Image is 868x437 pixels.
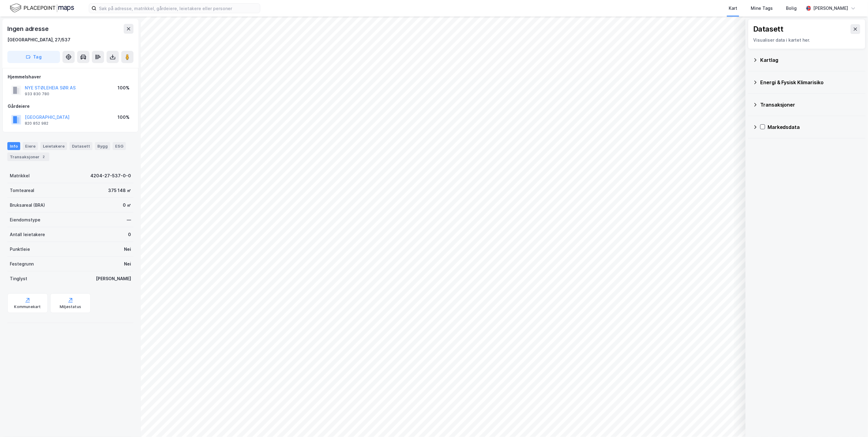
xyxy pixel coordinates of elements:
[7,36,70,43] div: [GEOGRAPHIC_DATA], 27/537
[814,5,848,12] div: [PERSON_NAME]
[10,187,34,194] div: Tomteareal
[10,246,30,253] div: Punktleie
[10,216,40,224] div: Eiendomstype
[760,56,861,64] div: Kartlag
[760,79,861,86] div: Energi & Fysisk Klimarisiko
[23,142,38,150] div: Eiere
[124,246,131,253] div: Nei
[760,101,861,108] div: Transaksjoner
[768,123,861,131] div: Markedsdata
[10,3,74,13] img: logo.f888ab2527a4732fd821a326f86c7f29.svg
[10,275,27,282] div: Tinglyst
[127,216,131,224] div: —
[25,121,48,126] div: 820 852 982
[60,304,81,309] div: Miljøstatus
[10,260,34,268] div: Festegrunn
[108,187,131,194] div: 375 148 ㎡
[729,5,737,12] div: Kart
[753,24,783,34] div: Datasett
[95,142,110,150] div: Bygg
[40,142,67,150] div: Leietakere
[124,260,131,268] div: Nei
[128,231,131,238] div: 0
[7,51,60,63] button: Tag
[753,36,860,44] div: Visualiser data i kartet her.
[10,231,45,238] div: Antall leietakere
[70,142,92,150] div: Datasett
[90,172,131,179] div: 4204-27-537-0-0
[10,202,45,209] div: Bruksareal (BRA)
[96,4,260,13] input: Søk på adresse, matrikkel, gårdeiere, leietakere eller personer
[7,153,49,161] div: Transaksjoner
[10,172,30,179] div: Matrikkel
[14,304,41,309] div: Kommunekart
[41,154,47,160] div: 2
[7,142,20,150] div: Info
[837,408,868,437] div: Kontrollprogram for chat
[751,5,773,12] div: Mine Tags
[786,5,797,12] div: Bolig
[837,408,868,437] iframe: Chat Widget
[123,202,131,209] div: 0 ㎡
[8,73,133,81] div: Hjemmelshaver
[118,114,130,121] div: 100%
[8,103,133,110] div: Gårdeiere
[7,24,50,34] div: Ingen adresse
[25,92,49,96] div: 933 830 780
[96,275,131,282] div: [PERSON_NAME]
[118,84,130,92] div: 100%
[113,142,126,150] div: ESG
